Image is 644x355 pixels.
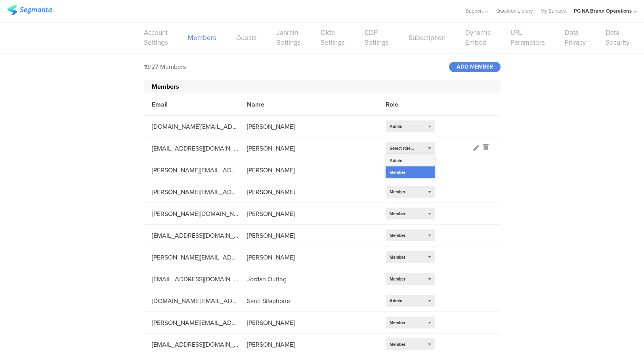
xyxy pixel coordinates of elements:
[390,298,402,304] span: Admin
[144,144,239,153] div: [EMAIL_ADDRESS][DOMAIN_NAME]
[277,28,301,48] a: Janrain Settings
[144,296,239,305] div: [DOMAIN_NAME][EMAIL_ADDRESS][DOMAIN_NAME]
[144,28,168,48] a: Account Settings
[144,318,239,327] div: [PERSON_NAME][EMAIL_ADDRESS][DOMAIN_NAME]
[239,340,378,349] div: [PERSON_NAME]
[465,28,491,48] a: Dynamic Embed
[378,100,449,109] div: Role
[510,28,545,48] a: URL Parameters
[239,275,378,284] div: Jordan Outing
[144,187,239,197] div: [PERSON_NAME][EMAIL_ADDRESS][DOMAIN_NAME]
[239,209,378,218] div: [PERSON_NAME]
[239,296,378,305] div: Santi Silaphone
[239,100,378,109] div: Name
[144,166,239,175] div: [PERSON_NAME][EMAIL_ADDRESS][DOMAIN_NAME]
[236,33,257,43] a: Guests
[390,123,402,130] span: Admin
[144,340,239,349] div: [EMAIL_ADDRESS][DOMAIN_NAME]
[390,145,414,151] span: Select role...
[386,166,435,178] div: Member
[606,28,629,48] a: Data Security
[144,231,239,240] div: [EMAIL_ADDRESS][DOMAIN_NAME]
[321,28,345,48] a: Okta Settings
[239,253,378,262] div: [PERSON_NAME]
[390,210,405,217] span: Member
[7,5,52,15] img: segmanta logo
[144,209,239,218] div: [PERSON_NAME][DOMAIN_NAME][EMAIL_ADDRESS][DOMAIN_NAME]
[144,253,239,262] div: [PERSON_NAME][EMAIL_ADDRESS][DOMAIN_NAME]
[390,276,405,282] span: Member
[390,254,405,260] span: Member
[144,80,501,94] div: Members
[239,318,378,327] div: [PERSON_NAME]
[574,7,632,15] div: PG NA Brand Operations
[239,187,378,197] div: [PERSON_NAME]
[390,341,405,347] span: Member
[239,231,378,240] div: [PERSON_NAME]
[239,144,378,153] div: [PERSON_NAME]
[409,33,445,43] a: Subscription
[365,28,389,48] a: CDP Settings
[144,100,239,109] div: Email
[390,232,405,239] span: Member
[144,122,239,131] div: [DOMAIN_NAME][EMAIL_ADDRESS][DOMAIN_NAME]
[144,62,186,71] div: 19/27 Members
[390,189,405,195] span: Member
[565,28,586,48] a: Data Privacy
[390,319,405,326] span: Member
[144,275,239,284] div: [EMAIL_ADDRESS][DOMAIN_NAME]
[466,7,483,15] span: Support
[239,166,378,175] div: [PERSON_NAME]
[386,155,435,166] div: Admin
[239,122,378,131] div: [PERSON_NAME]
[449,62,501,72] div: ADD MEMBER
